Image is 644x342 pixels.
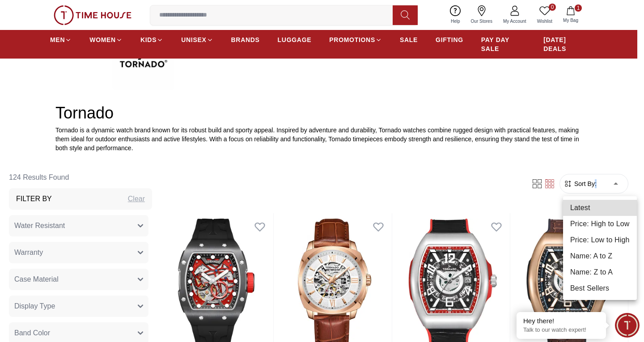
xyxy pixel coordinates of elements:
li: Price: Low to High [563,232,637,248]
div: Hey there! [523,317,599,325]
div: Chat Widget [615,313,640,338]
li: Name: Z to A [563,264,637,280]
li: Latest [563,200,637,216]
li: Price: High to Low [563,216,637,232]
p: Talk to our watch expert! [523,326,599,334]
li: Best Sellers [563,280,637,296]
li: Name: A to Z [563,248,637,264]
